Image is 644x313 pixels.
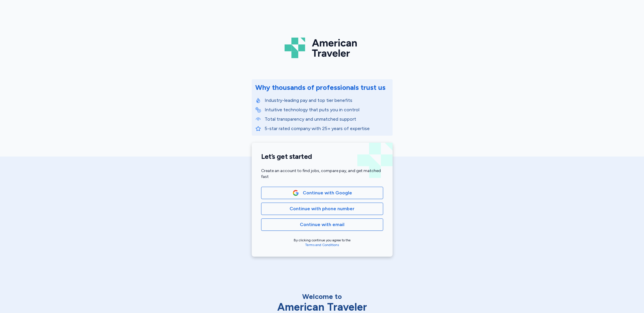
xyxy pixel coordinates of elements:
[285,35,360,60] img: Logo
[261,218,383,231] button: Continue with email
[300,221,344,228] span: Continue with email
[261,152,383,161] h1: Let’s get started
[265,97,389,104] p: Industry-leading pay and top tier benefits
[261,168,383,180] div: Create an account to find jobs, compare pay, and get matched fast
[290,205,354,212] span: Continue with phone number
[303,189,352,196] span: Continue with Google
[261,292,384,301] div: Welcome to
[261,238,383,247] div: By clicking continue you agree to the
[305,243,339,247] a: Terms and Conditions
[255,83,386,92] div: Why thousands of professionals trust us
[293,190,299,196] img: Google Logo
[265,116,389,123] p: Total transparency and unmatched support
[265,125,389,132] p: 5-star rated company with 25+ years of expertise
[261,187,383,199] button: Google LogoContinue with Google
[261,203,383,215] button: Continue with phone number
[261,301,384,313] div: American Traveler
[265,106,389,113] p: Intuitive technology that puts you in control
